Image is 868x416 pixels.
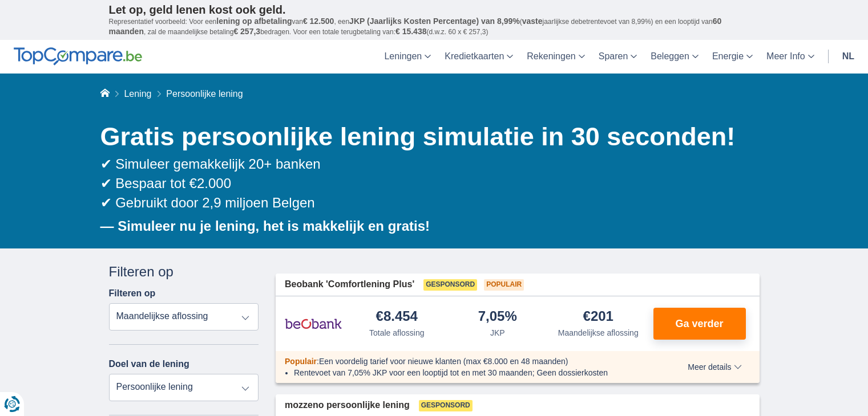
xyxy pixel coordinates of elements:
span: Gesponsord [419,400,473,411]
span: Gesponsord [423,279,477,291]
span: Ga verder [675,319,723,329]
div: Filteren op [109,262,259,282]
span: € 257,3 [233,27,260,36]
label: Filteren op [109,288,156,299]
span: Een voordelig tarief voor nieuwe klanten (max €8.000 en 48 maanden) [319,357,568,366]
a: Sparen [592,40,644,74]
span: Beobank 'Comfortlening Plus' [285,278,414,291]
div: Maandelijkse aflossing [558,327,639,338]
a: Leningen [377,40,438,74]
label: Doel van de lening [109,359,189,369]
div: JKP [490,327,505,338]
span: Populair [484,279,524,291]
img: TopCompare [14,47,142,66]
p: Let op, geld lenen kost ook geld. [109,3,760,17]
a: Energie [705,40,760,74]
span: lening op afbetaling [216,17,292,26]
span: Meer details [688,363,741,371]
span: € 12.500 [303,17,334,26]
a: nl [835,40,861,74]
span: Persoonlijke lening [166,89,243,99]
button: Meer details [679,362,750,372]
div: €201 [583,309,613,325]
a: Meer Info [760,40,821,74]
div: Totale aflossing [369,327,425,338]
div: €8.454 [376,309,418,325]
img: product.pl.alt Beobank [285,309,342,338]
button: Ga verder [653,308,746,340]
span: € 15.438 [395,27,427,36]
a: Beleggen [644,40,705,74]
a: Lening [124,89,151,99]
li: Rentevoet van 7,05% JKP voor een looptijd tot en met 30 maanden; Geen dossierkosten [294,367,646,378]
div: ✔ Simuleer gemakkelijk 20+ banken ✔ Bespaar tot €2.000 ✔ Gebruikt door 2,9 miljoen Belgen [100,154,760,213]
span: mozzeno persoonlijke lening [285,399,410,412]
div: 7,05% [478,309,517,325]
a: Rekeningen [520,40,591,74]
span: JKP (Jaarlijks Kosten Percentage) van 8,99% [349,17,520,26]
a: Kredietkaarten [438,40,520,74]
span: Populair [285,357,317,366]
h1: Gratis persoonlijke lening simulatie in 30 seconden! [100,119,760,154]
p: Representatief voorbeeld: Voor een van , een ( jaarlijkse debetrentevoet van 8,99%) en een loopti... [109,17,760,37]
div: : [276,356,655,367]
span: 60 maanden [109,17,722,36]
a: Home [100,89,110,99]
b: — Simuleer nu je lening, het is makkelijk en gratis! [100,218,430,234]
span: vaste [522,17,543,26]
